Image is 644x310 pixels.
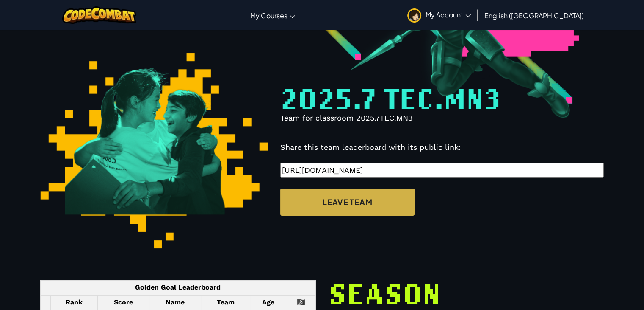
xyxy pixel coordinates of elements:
[246,4,299,27] a: My Courses
[403,2,475,28] a: My Account
[149,295,201,310] th: Name
[280,189,415,216] a: Leave Team
[98,295,149,310] th: Score
[62,6,136,24] img: CodeCombat logo
[287,295,315,310] th: 🏴‍☠️
[250,11,287,20] span: My Courses
[484,11,584,20] span: English ([GEOGRAPHIC_DATA])
[201,295,250,310] th: Team
[50,295,97,310] th: Rank
[40,53,268,248] img: student_hugging.png
[178,283,221,291] span: Leaderboard
[480,4,588,27] a: English ([GEOGRAPHIC_DATA])
[426,10,471,19] span: My Account
[135,283,176,291] span: Golden Goal
[250,295,287,310] th: Age
[407,8,421,23] img: avatar
[280,141,604,153] p: Share this team leaderboard with its public link:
